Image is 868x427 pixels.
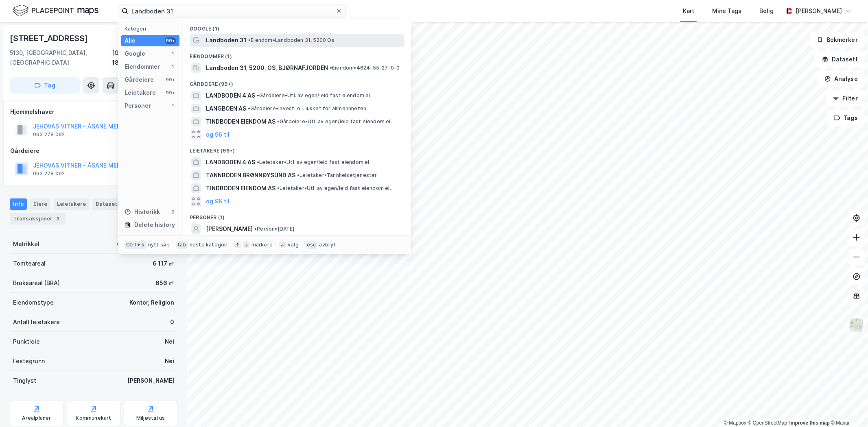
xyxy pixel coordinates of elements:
[724,420,746,426] a: Mapbox
[176,241,188,249] div: tab
[330,65,400,71] span: Eiendom • 4624-55-27-0-0
[22,415,51,421] div: Arealplaner
[116,239,174,249] div: 4601-189-349-0-0
[165,37,176,44] div: 99+
[206,157,255,167] span: LANDBODEN 4 AS
[54,215,62,223] div: 3
[206,183,275,193] span: TINDBODEN EIENDOM AS
[155,278,174,288] div: 656 ㎡
[257,159,259,165] span: •
[206,224,253,234] span: [PERSON_NAME]
[827,110,865,126] button: Tags
[206,91,255,100] span: LANDBODEN 4 AS
[183,74,411,89] div: Gårdeiere (99+)
[125,36,136,46] div: Alle
[759,6,774,16] div: Bolig
[257,159,371,166] span: Leietaker • Utl. av egen/leid fast eiendom el.
[13,239,39,249] div: Matrikkel
[248,37,251,43] span: •
[134,220,175,230] div: Delete history
[170,317,174,327] div: 0
[810,32,865,48] button: Bokmerker
[789,420,830,426] a: Improve this map
[277,185,391,192] span: Leietaker • Utl. av egen/leid fast eiendom el.
[10,146,177,156] div: Gårdeiere
[254,226,295,232] span: Person • [DATE]
[206,117,275,126] span: TINDBODEN EIENDOM AS
[277,185,280,191] span: •
[297,172,377,179] span: Leietaker • Tannhelsetjenester
[125,207,160,217] div: Historikk
[288,242,299,248] div: velg
[165,76,176,83] div: 99+
[257,92,259,98] span: •
[10,107,177,117] div: Hjemmelshaver
[127,376,174,386] div: [PERSON_NAME]
[206,196,230,206] button: og 96 til
[827,388,868,427] iframe: Chat Widget
[76,415,111,421] div: Kommunekart
[125,88,156,98] div: Leietakere
[183,141,411,156] div: Leietakere (99+)
[13,259,46,268] div: Tomteareal
[818,71,865,87] button: Analyse
[13,337,40,346] div: Punktleie
[827,388,868,427] div: Kontrollprogram for chat
[13,376,36,386] div: Tinglyst
[248,37,335,44] span: Eiendom • Landboden 31, 5200 Os
[849,318,864,333] img: Z
[165,89,176,96] div: 99+
[330,65,332,71] span: •
[206,104,246,113] span: LANGBOEN AS
[165,356,174,366] div: Nei
[10,32,90,45] div: [STREET_ADDRESS]
[796,6,842,16] div: [PERSON_NAME]
[10,198,27,210] div: Info
[277,118,280,124] span: •
[257,92,372,99] span: Gårdeiere • Utl. av egen/leid fast eiendom el.
[125,49,145,59] div: Google
[128,5,336,17] input: Søk på adresse, matrikkel, gårdeiere, leietakere eller personer
[319,242,336,248] div: avbryt
[206,130,230,139] button: og 96 til
[170,50,176,57] div: 1
[112,48,177,68] div: [GEOGRAPHIC_DATA], 189/349
[129,298,174,307] div: Kontor, Religion
[136,415,165,421] div: Miljøstatus
[13,278,60,288] div: Bruksareal (BRA)
[712,6,741,16] div: Mine Tags
[170,209,176,215] div: 0
[170,102,176,109] div: 1
[183,47,411,61] div: Eiendommer (1)
[13,356,45,366] div: Festegrunn
[170,63,176,70] div: 1
[277,118,392,125] span: Gårdeiere • Utl. av egen/leid fast eiendom el.
[206,35,247,45] span: Landboden 31
[183,19,411,34] div: Google (1)
[125,26,179,32] div: Kategori
[305,241,318,249] div: esc
[254,226,257,232] span: •
[251,242,273,248] div: markere
[92,198,123,210] div: Datasett
[125,241,146,249] div: Ctrl + k
[30,198,50,210] div: Eiere
[13,317,60,327] div: Antall leietakere
[206,63,328,73] span: Landboden 31, 5200, OS, BJØRNAFJORDEN
[54,198,89,210] div: Leietakere
[10,77,80,94] button: Tag
[248,105,250,111] span: •
[33,131,65,138] div: 993 278 092
[748,420,787,426] a: OpenStreetMap
[206,170,295,180] span: TANNBODEN BRØNNØYSUND AS
[125,62,160,72] div: Eiendommer
[13,4,98,18] img: logo.f888ab2527a4732fd821a326f86c7f29.svg
[190,242,228,248] div: neste kategori
[33,170,65,177] div: 993 278 092
[125,101,151,111] div: Personer
[13,298,54,307] div: Eiendomstype
[153,259,174,268] div: 6 117 ㎡
[183,208,411,222] div: Personer (1)
[165,337,174,346] div: Nei
[125,75,154,85] div: Gårdeiere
